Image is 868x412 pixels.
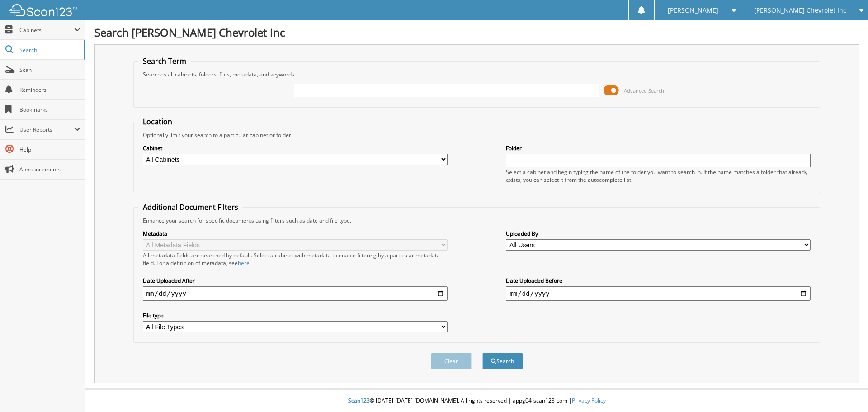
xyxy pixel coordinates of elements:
span: Announcements [19,166,80,173]
legend: Search Term [138,56,191,66]
label: Uploaded By [506,230,811,237]
span: Help [19,146,80,153]
legend: Location [138,117,177,127]
div: © [DATE]-[DATE] [DOMAIN_NAME]. All rights reserved | appg04-scan123-com | [85,390,868,412]
button: Clear [431,353,472,369]
div: All metadata fields are searched by default. Select a cabinet with metadata to enable filtering b... [143,251,448,267]
div: Optionally limit your search to a particular cabinet or folder [138,131,816,139]
label: Date Uploaded After [143,277,448,284]
a: here [238,259,250,267]
span: Scan [19,66,80,74]
span: Advanced Search [624,87,664,94]
label: Cabinet [143,144,448,152]
span: User Reports [19,126,74,133]
span: [PERSON_NAME] Chevrolet Inc [754,8,846,13]
img: scan123-logo-white.svg [9,4,77,16]
div: Enhance your search for specific documents using filters such as date and file type. [138,217,816,224]
input: start [143,286,448,301]
span: Reminders [19,86,80,94]
label: Metadata [143,230,448,237]
legend: Additional Document Filters [138,202,243,212]
span: [PERSON_NAME] [668,8,718,13]
div: Select a cabinet and begin typing the name of the folder you want to search in. If the name match... [506,168,811,184]
label: File type [143,312,448,319]
button: Search [482,353,523,369]
span: Cabinets [19,26,74,34]
label: Date Uploaded Before [506,277,811,284]
span: Search [19,46,79,54]
span: Scan123 [348,397,370,404]
a: Privacy Policy [572,397,606,404]
span: Bookmarks [19,106,80,114]
div: Searches all cabinets, folders, files, metadata, and keywords [138,71,816,78]
label: Folder [506,144,811,152]
h1: Search [PERSON_NAME] Chevrolet Inc [94,25,859,40]
input: end [506,286,811,301]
